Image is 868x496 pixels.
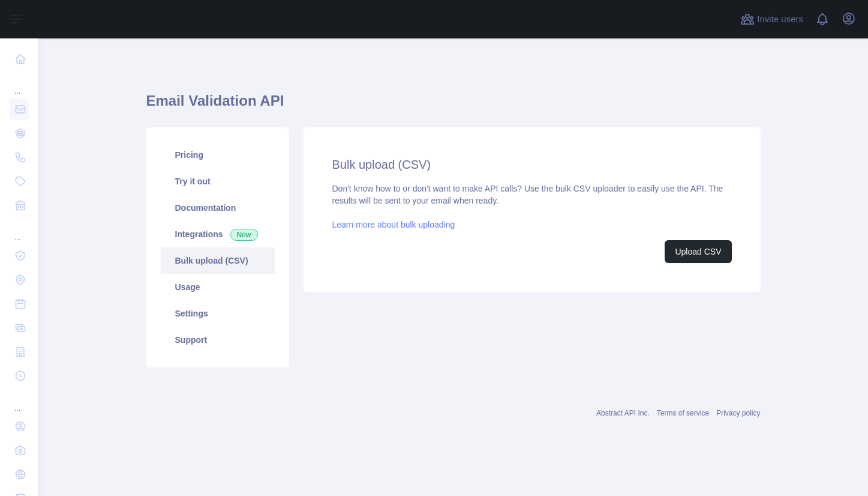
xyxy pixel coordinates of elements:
h1: Email Validation API [146,91,761,120]
div: Don't know how to or don't want to make API calls? Use the bulk CSV uploader to easily use the AP... [332,183,732,263]
h2: Bulk upload (CSV) [332,156,732,173]
a: Learn more about bulk uploading [332,220,455,229]
button: Invite users [738,10,806,29]
a: Try it out [161,168,275,195]
a: Privacy policy [716,409,760,417]
a: Abstract API Inc. [596,409,650,417]
div: ... [10,219,29,243]
a: Support [161,327,275,353]
button: Upload CSV [665,240,731,263]
a: Settings [161,300,275,327]
a: Terms of service [657,409,709,417]
a: Documentation [161,195,275,221]
span: Invite users [757,13,803,26]
a: Pricing [161,142,275,168]
div: ... [10,72,29,96]
a: Usage [161,274,275,300]
a: Bulk upload (CSV) [161,247,275,274]
a: Integrations New [161,221,275,247]
span: New [230,229,258,241]
div: ... [10,389,29,413]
